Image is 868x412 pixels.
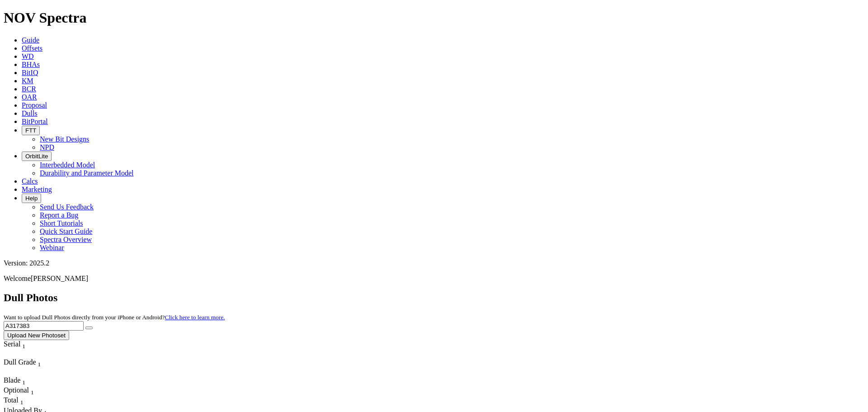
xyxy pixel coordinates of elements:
[38,361,41,368] sub: 1
[4,9,864,26] h1: NOV Spectra
[4,396,19,404] span: Total
[22,69,38,76] a: BitIQ
[25,127,36,134] span: FTT
[40,219,83,227] a: Short Tutorials
[40,135,89,143] a: New Bit Designs
[22,343,25,350] sub: 1
[4,376,20,384] span: Blade
[40,236,92,243] a: Spectra Overview
[40,227,92,235] a: Quick Start Guide
[4,358,36,366] span: Dull Grade
[4,358,67,376] div: Sort None
[4,386,29,394] span: Optional
[4,331,69,340] button: Upload New Photoset
[4,376,35,386] div: Blade Sort None
[22,379,25,386] sub: 1
[22,109,38,117] a: Dulls
[4,259,864,267] div: Version: 2025.2
[4,275,864,283] p: Welcome
[22,52,34,60] a: WD
[22,44,42,52] a: Offsets
[4,340,20,348] span: Serial
[4,396,35,406] div: Sort None
[25,153,48,160] span: OrbitLite
[4,376,35,386] div: Sort None
[4,340,42,350] div: Serial Sort None
[22,126,40,135] button: FTT
[22,152,52,161] button: OrbitLite
[22,101,47,109] a: Proposal
[40,169,134,177] a: Durability and Parameter Model
[40,203,94,211] a: Send Us Feedback
[4,340,42,358] div: Sort None
[4,314,225,321] small: Want to upload Dull Photos directly from your iPhone or Android?
[22,85,36,93] a: BCR
[40,244,64,251] a: Webinar
[22,185,52,193] a: Marketing
[4,350,42,358] div: Column Menu
[20,399,24,406] sub: 1
[31,389,34,396] sub: 1
[4,368,67,376] div: Column Menu
[40,161,95,169] a: Interbedded Model
[4,386,35,396] div: Optional Sort None
[4,386,35,396] div: Sort None
[22,77,33,85] a: KM
[165,314,225,321] a: Click here to learn more.
[25,195,38,202] span: Help
[40,143,54,151] a: NPD
[22,36,39,44] a: Guide
[22,61,40,68] a: BHAs
[22,93,37,101] a: OAR
[31,386,34,394] span: Sort None
[4,396,35,406] div: Total Sort None
[22,177,38,185] a: Calcs
[22,118,48,125] a: BitPortal
[4,292,864,304] h2: Dull Photos
[22,340,25,348] span: Sort None
[38,358,41,366] span: Sort None
[4,358,67,368] div: Dull Grade Sort None
[22,376,25,384] span: Sort None
[40,211,78,219] a: Report a Bug
[20,396,24,404] span: Sort None
[4,321,84,331] input: Search Serial Number
[22,194,41,203] button: Help
[31,275,88,282] span: [PERSON_NAME]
